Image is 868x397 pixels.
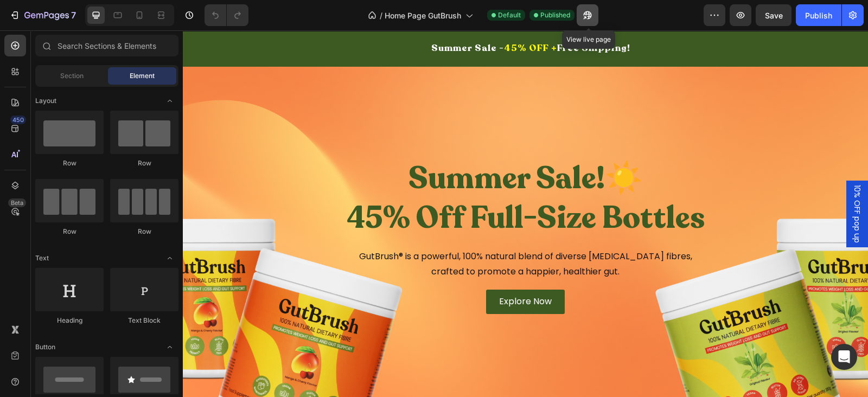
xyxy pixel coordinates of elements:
span: Free Shipping! [374,11,448,24]
p: 7 [71,9,76,22]
span: Default [498,10,521,20]
button: Publish [796,4,841,26]
button: 7 [4,4,81,26]
button: Save [756,4,792,26]
div: Undo/Redo [205,4,248,26]
span: GutBrush® is a powerful, 100% natural blend of diverse [MEDICAL_DATA] fibres, [176,220,509,232]
div: Beta [8,198,26,207]
span: 10% OFF pop up [669,155,680,213]
div: Text Block [110,316,178,325]
span: Published [540,10,570,20]
span: Section [60,71,84,81]
h2: Summer Sale!☀️ 45% Off Full-Size Bottles [17,127,668,209]
span: Toggle open [161,249,178,267]
span: Button [35,342,55,352]
div: Row [35,158,104,168]
span: Toggle open [161,92,178,110]
span: Save [765,11,783,20]
span: Toggle open [161,338,178,356]
iframe: Design area [183,30,868,397]
input: Search Sections & Elements [35,35,178,56]
p: Explore Now [316,264,369,279]
div: Row [35,227,104,236]
div: 450 [10,116,26,124]
div: Heading [35,316,104,325]
a: Explore Now [303,259,382,284]
div: Row [110,227,178,236]
span: Layout [35,96,56,106]
div: Publish [805,10,832,21]
span: crafted to promote a happier, healthier gut. [248,235,437,247]
div: Open Intercom Messenger [831,344,857,370]
span: / [380,10,382,21]
span: Element [130,71,155,81]
span: Home Page GutBrush [385,10,461,21]
span: Text [35,253,49,263]
span: 45% OFF + [321,11,374,24]
div: Row [110,158,178,168]
span: Summer Sale - [248,11,321,24]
